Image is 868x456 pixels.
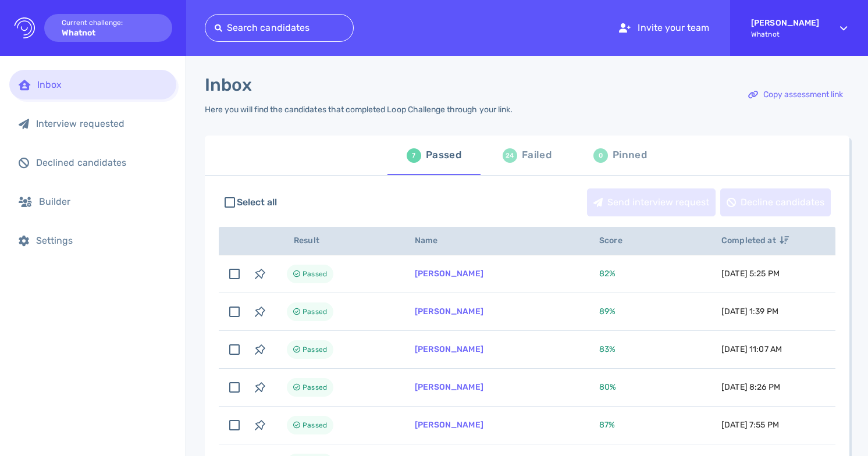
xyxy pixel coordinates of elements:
[721,269,780,279] span: [DATE] 5:25 PM
[721,382,780,392] span: [DATE] 8:26 PM
[205,105,513,115] div: Here you will find the candidates that completed Loop Challenge through your link.
[593,148,608,163] div: 0
[273,227,401,255] th: Result
[721,189,830,216] div: Decline candidates
[588,189,715,216] div: Send interview request
[720,188,831,216] button: Decline candidates
[721,344,782,354] span: [DATE] 11:07 AM
[407,148,421,163] div: 7
[303,343,327,357] span: Passed
[415,307,483,316] a: [PERSON_NAME]
[303,380,327,394] span: Passed
[426,147,461,164] div: Passed
[742,81,849,109] button: Copy assessment link
[415,236,451,245] span: Name
[39,196,167,207] div: Builder
[613,147,647,164] div: Pinned
[599,344,616,354] span: 83 %
[36,157,167,168] div: Declined candidates
[503,148,517,163] div: 24
[599,236,635,245] span: Score
[303,305,327,319] span: Passed
[522,147,552,164] div: Failed
[303,267,327,281] span: Passed
[587,188,716,216] button: Send interview request
[742,81,849,108] div: Copy assessment link
[599,420,615,430] span: 87 %
[599,307,616,316] span: 89 %
[751,18,819,28] strong: [PERSON_NAME]
[205,74,252,95] h1: Inbox
[237,195,278,209] span: Select all
[751,30,819,38] span: Whatnot
[36,118,167,129] div: Interview requested
[303,418,327,432] span: Passed
[415,344,483,354] a: [PERSON_NAME]
[415,420,483,430] a: [PERSON_NAME]
[37,79,167,90] div: Inbox
[415,382,483,392] a: [PERSON_NAME]
[721,420,779,430] span: [DATE] 7:55 PM
[721,307,778,316] span: [DATE] 1:39 PM
[599,269,616,279] span: 82 %
[415,269,483,279] a: [PERSON_NAME]
[36,235,167,246] div: Settings
[599,382,616,392] span: 80 %
[721,236,789,245] span: Completed at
